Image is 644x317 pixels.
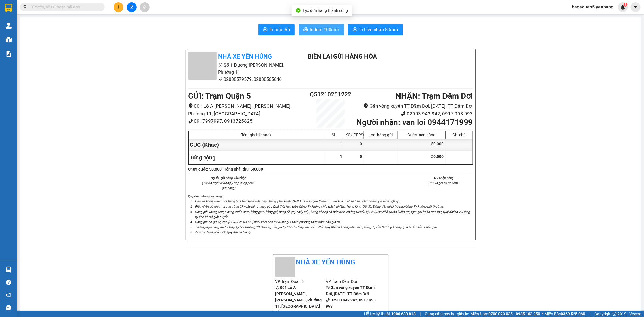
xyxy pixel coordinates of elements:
[275,286,279,290] span: environment
[5,5,14,11] span: Gửi:
[36,36,86,44] div: 50.000
[631,2,641,12] button: caret-down
[195,220,341,224] i: Hàng gửi có giá trị cao [PERSON_NAME] phải khai báo để được gửi theo phương thức đảm bảo giá trị.
[299,24,344,35] button: printerIn tem 100mm
[399,133,444,137] div: Cước món hàng
[296,8,301,13] span: check-circle
[310,26,339,33] span: In tem 100mm
[190,133,323,137] div: Tên (giá trị hàng)
[6,51,12,57] img: solution-icon
[114,2,123,12] button: plus
[195,199,400,203] i: Nhà xe không kiểm tra hàng hóa bên trong khi nhận hàng, phải trình CMND và giấy giới thiệu đối vớ...
[5,5,33,18] div: Trạm Quận 5
[363,103,368,108] span: environment
[195,230,251,234] i: Xin trân trọng cảm ơn Quý Khách Hàng!
[6,280,11,285] span: question-circle
[37,25,85,33] div: 0942055443
[364,311,416,317] span: Hỗ trợ kỹ thuật:
[188,103,193,108] span: environment
[356,118,473,127] b: Người nhận : van loi 0944171999
[360,26,398,33] span: In biên nhận 80mm
[447,133,471,137] div: Ghi chú
[263,27,268,33] span: printer
[188,167,222,171] b: Chưa cước : 50.000
[188,194,473,235] div: Quy định nhận/gửi hàng :
[188,119,193,124] span: phone
[395,91,473,101] b: NHẬN : Trạm Đầm Dơi
[613,312,617,316] span: copyright
[567,3,618,10] span: bagaquan5.yenhung
[130,5,134,9] span: file-add
[188,91,251,101] b: GỬI : Trạm Quận 5
[391,312,416,316] strong: 1900 633 818
[143,5,147,9] span: aim
[425,311,469,317] span: Cung cấp máy in - giấy in:
[218,53,272,60] b: Nhà xe Yến Hùng
[275,257,386,268] li: Nhà xe Yến Hùng
[624,3,626,7] span: 1
[6,292,11,298] span: notification
[326,278,376,284] li: VP Trạm Đầm Dơi
[307,90,354,99] h2: Q51210251222
[621,5,626,10] img: icon-new-feature
[190,154,216,161] span: Tổng cộng
[218,77,223,81] span: phone
[354,110,473,118] li: 02903 942 942, 0917 993 993
[188,117,307,125] li: 0917997997, 0913725825
[37,5,50,11] span: Nhận:
[37,5,85,18] div: Trạm Cà Mau
[188,76,294,83] li: 02838579579, 02838565846
[545,311,585,317] span: Miền Bắc
[324,139,344,151] div: 1
[561,312,585,316] strong: 0369 525 060
[326,286,330,290] span: environment
[415,175,473,180] li: NV nhận hàng
[354,102,473,110] li: Gần vòng xuyến TT Đầm Dơi, [DATE], TT Đầm Dơi
[200,175,258,180] li: Người gửi hàng xác nhận
[5,4,12,12] img: logo-vxr
[488,312,540,316] strong: 0708 023 035 - 0935 103 250
[270,26,290,33] span: In mẫu A5
[346,133,362,137] div: KG/[PERSON_NAME]
[308,53,377,60] b: BIÊN LAI GỬI HÀNG HÓA
[542,313,543,315] span: ⚪️
[188,102,307,117] li: 001 Lô A [PERSON_NAME], [PERSON_NAME], Phường 11, [GEOGRAPHIC_DATA]
[340,154,343,159] span: 1
[365,133,396,137] div: Loại hàng gửi
[303,8,348,13] span: Tạo đơn hàng thành công
[117,5,121,9] span: plus
[224,167,263,171] b: Tổng phải thu: 50.000
[189,139,324,151] div: CUC (Khác)
[348,24,403,35] button: printerIn biên nhận 80mm
[6,267,12,273] img: warehouse-icon
[188,62,294,76] li: Số 1 Đường [PERSON_NAME], Phường 11
[326,285,375,296] b: Gần vòng xuyến TT Đầm Dơi, [DATE], TT Đầm Dơi
[398,139,446,151] div: 50.000
[326,298,330,302] span: phone
[258,24,295,35] button: printerIn mẫu A5
[275,278,326,284] li: VP Trạm Quận 5
[202,181,255,190] i: (Tôi đã đọc và đồng ý nộp dung phiếu gửi hàng)
[37,18,85,25] div: [PERSON_NAME]
[431,154,444,159] span: 50.000
[589,311,590,317] span: |
[275,310,279,314] span: phone
[195,204,444,208] i: Biên nhận có giá trị trong vòng 07 ngày kể từ ngày gửi. Quá thời hạn trên, Công Ty không chịu trá...
[353,27,357,33] span: printer
[23,5,27,9] span: search
[195,210,470,219] i: Hàng gửi không thuộc hàng quốc cấm, hàng gian, hàng giả, hàng dễ gây cháy nổ,...Hàng không có hóa...
[140,2,150,12] button: aim
[127,2,137,12] button: file-add
[326,133,343,137] div: SL
[326,298,376,309] b: 02903 942 942, 0917 993 993
[6,305,11,310] span: message
[401,111,406,116] span: phone
[6,37,12,43] img: warehouse-icon
[430,181,458,185] i: (Kí và ghi rõ họ tên)
[470,311,540,317] span: Miền Nam
[218,63,223,67] span: environment
[36,38,44,44] span: CC :
[303,27,308,33] span: printer
[195,225,437,229] i: Trường hợp hàng mất, Công Ty bồi thường 100% đúng với giá trị Khách Hàng khai báo. Nếu Quý Khách ...
[633,5,638,10] span: caret-down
